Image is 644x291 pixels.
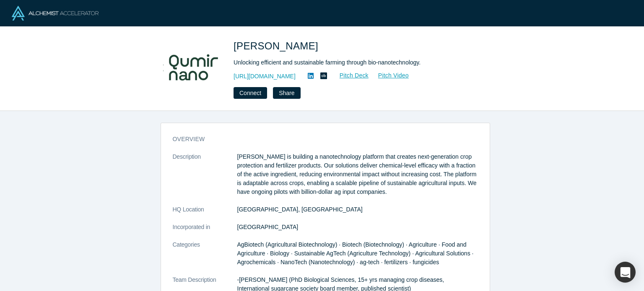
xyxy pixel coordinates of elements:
[173,240,237,276] dt: Categories
[369,71,409,80] a: Pitch Video
[173,205,237,223] dt: HQ Location
[237,241,474,265] span: AgBiotech (Agricultural Biotechnology) · Biotech (Biotechnology) · Agriculture · Food and Agricul...
[234,72,296,81] a: [URL][DOMAIN_NAME]
[234,58,468,67] div: Unlocking efficient and sustainable farming through bio-nanotechnology.
[237,223,478,232] dd: [GEOGRAPHIC_DATA]
[234,87,267,99] button: Connect
[173,135,466,144] h3: overview
[173,152,237,205] dt: Description
[234,40,321,52] span: [PERSON_NAME]
[163,39,222,97] img: Qumir Nano's Logo
[237,152,478,196] p: [PERSON_NAME] is building a nanotechnology platform that creates next-generation crop protection ...
[12,6,99,21] img: Alchemist Logo
[237,205,478,214] dd: [GEOGRAPHIC_DATA], [GEOGRAPHIC_DATA]
[330,71,369,80] a: Pitch Deck
[173,223,237,240] dt: Incorporated in
[273,87,300,99] button: Share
